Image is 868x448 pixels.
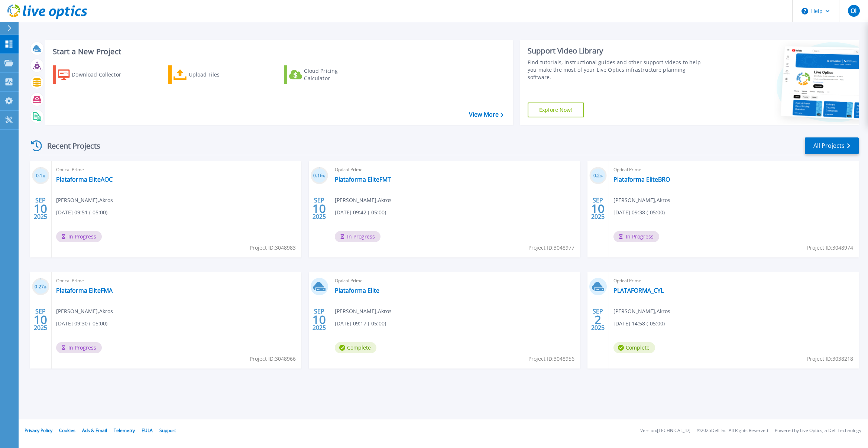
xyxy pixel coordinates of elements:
div: SEP 2025 [33,195,48,222]
span: In Progress [613,231,659,242]
li: Version: [TECHNICAL_ID] [640,428,690,433]
h3: 0.27 [32,283,49,291]
a: Explore Now! [528,103,584,117]
span: Optical Prime [56,277,297,285]
a: Ads & Email [82,427,107,434]
a: Plataforma EliteAOC [56,176,113,183]
div: SEP 2025 [312,306,326,333]
span: [PERSON_NAME] , Akros [335,196,392,204]
span: 10 [34,316,47,323]
a: Plataforma Elite [335,287,379,294]
span: In Progress [335,231,380,242]
div: Download Collector [72,67,131,82]
span: In Progress [56,342,102,353]
a: Telemetry [114,427,135,434]
span: Complete [613,342,655,353]
a: PLATAFORMA_CYL [613,287,664,294]
a: Plataforma EliteFMA [56,287,113,294]
span: [DATE] 09:17 (-05:00) [335,319,386,328]
h3: Start a New Project [53,48,503,56]
span: 10 [312,316,326,323]
span: Project ID: 3048956 [528,355,574,363]
span: 10 [312,205,326,212]
h3: 0.2 [589,172,607,180]
div: Find tutorials, instructional guides and other support videos to help you make the most of your L... [528,59,702,81]
div: SEP 2025 [312,195,326,222]
a: Plataforma EliteFMT [335,176,391,183]
a: View More [469,111,503,118]
a: Cookies [59,427,75,434]
span: Optical Prime [335,277,576,285]
span: 10 [591,205,605,212]
div: Support Video Library [528,46,702,56]
span: Optical Prime [613,166,854,174]
span: [PERSON_NAME] , Akros [56,307,113,315]
li: Powered by Live Optics, a Dell Technology [775,428,861,433]
a: EULA [142,427,153,434]
h3: 0.1 [32,172,49,180]
span: Optical Prime [56,166,297,174]
div: Upload Files [189,67,248,82]
span: Project ID: 3038218 [807,355,853,363]
div: SEP 2025 [591,195,605,222]
span: Project ID: 3048983 [250,244,296,252]
h3: 0.16 [311,172,328,180]
span: % [600,174,603,178]
span: % [323,174,325,178]
span: Complete [335,342,376,353]
span: [PERSON_NAME] , Akros [335,307,392,315]
span: Project ID: 3048977 [528,244,574,252]
span: [PERSON_NAME] , Akros [56,196,113,204]
span: [DATE] 14:58 (-05:00) [613,319,665,328]
a: All Projects [805,137,859,154]
span: % [43,174,45,178]
span: In Progress [56,231,102,242]
span: % [44,285,46,289]
span: Optical Prime [335,166,576,174]
a: Plataforma EliteBRO [613,176,670,183]
a: Cloud Pricing Calculator [284,65,367,84]
span: Optical Prime [613,277,854,285]
span: [DATE] 09:38 (-05:00) [613,208,665,217]
span: [DATE] 09:51 (-05:00) [56,208,107,217]
span: [PERSON_NAME] , Akros [613,196,670,204]
a: Privacy Policy [25,427,52,434]
a: Upload Files [168,65,251,84]
span: Project ID: 3048974 [807,244,853,252]
span: 2 [595,316,601,323]
span: OI [851,8,856,14]
span: [DATE] 09:30 (-05:00) [56,319,107,328]
span: 10 [34,205,47,212]
span: [PERSON_NAME] , Akros [613,307,670,315]
div: Recent Projects [29,137,110,155]
div: SEP 2025 [591,306,605,333]
a: Support [159,427,176,434]
div: Cloud Pricing Calculator [304,67,363,82]
a: Download Collector [53,65,136,84]
span: [DATE] 09:42 (-05:00) [335,208,386,217]
div: SEP 2025 [33,306,48,333]
span: Project ID: 3048966 [250,355,296,363]
li: © 2025 Dell Inc. All Rights Reserved [697,428,768,433]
